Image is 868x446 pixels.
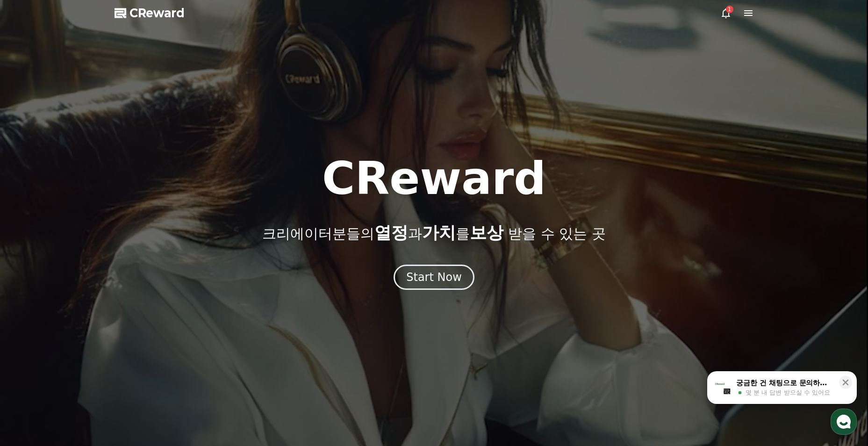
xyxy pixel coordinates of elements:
p: 크리에이터분들의 과 를 받을 수 있는 곳 [262,223,605,242]
span: 가치 [422,223,456,242]
h1: CReward [322,156,546,201]
div: 1 [726,6,733,13]
a: Start Now [394,274,474,283]
span: 보상 [470,223,503,242]
a: 1 [720,7,732,19]
span: 열정 [374,223,408,242]
a: CReward [115,6,185,21]
button: Start Now [394,265,474,290]
div: Start Now [406,270,462,285]
span: CReward [129,6,185,21]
